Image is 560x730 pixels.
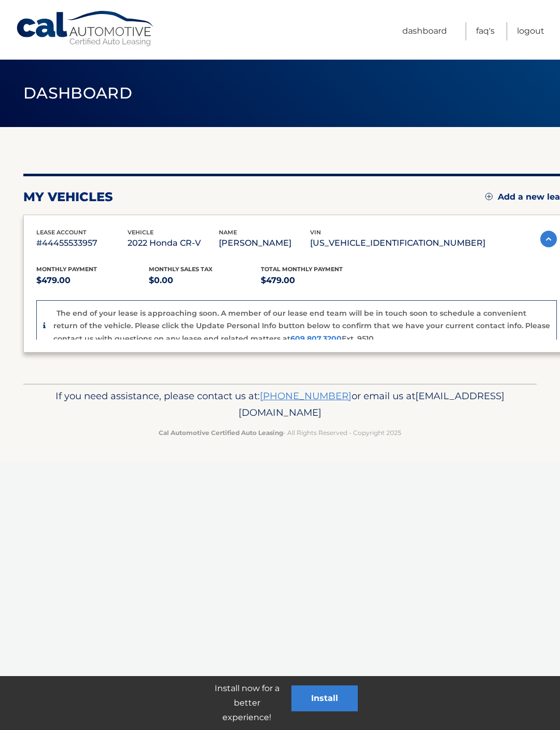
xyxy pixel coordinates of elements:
[36,273,149,288] p: $479.00
[261,273,373,288] p: $479.00
[202,681,291,725] p: Install now for a better experience!
[36,236,128,250] p: #44455533957
[149,265,213,273] span: Monthly sales Tax
[291,685,358,711] button: Install
[159,429,283,437] strong: Cal Automotive Certified Auto Leasing
[39,388,521,421] p: If you need assistance, please contact us at: or email us at
[310,229,321,236] span: vin
[219,229,237,236] span: name
[517,22,544,40] a: Logout
[36,265,97,273] span: Monthly Payment
[485,193,493,200] img: add.svg
[16,10,156,47] a: Cal Automotive
[476,22,495,40] a: FAQ's
[310,236,485,250] p: [US_VEHICLE_IDENTIFICATION_NUMBER]
[23,83,132,103] span: Dashboard
[260,390,352,402] a: [PHONE_NUMBER]
[23,189,113,205] h2: my vehicles
[402,22,447,40] a: Dashboard
[128,236,219,250] p: 2022 Honda CR-V
[36,229,87,236] span: lease account
[219,236,310,250] p: [PERSON_NAME]
[290,334,342,343] a: 609.807.3200
[149,273,261,288] p: $0.00
[261,265,343,273] span: Total Monthly Payment
[239,390,505,418] span: [EMAIL_ADDRESS][DOMAIN_NAME]
[39,427,521,438] p: - All Rights Reserved - Copyright 2025
[53,308,550,343] p: The end of your lease is approaching soon. A member of our lease end team will be in touch soon t...
[540,231,557,247] img: accordion-active.svg
[128,229,153,236] span: vehicle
